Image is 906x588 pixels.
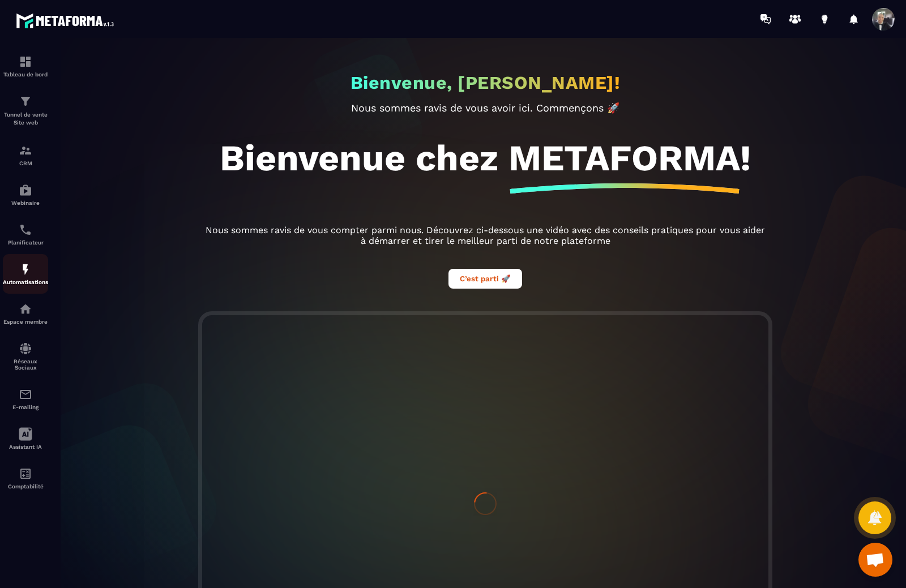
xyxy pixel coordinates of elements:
img: automations [19,183,32,197]
p: Planificateur [3,239,48,246]
p: Tunnel de vente Site web [3,111,48,127]
a: schedulerschedulerPlanificateur [3,214,48,254]
img: email [19,388,32,401]
p: CRM [3,160,48,166]
a: formationformationTunnel de vente Site web [3,86,48,135]
h2: Bienvenue, [PERSON_NAME]! [351,72,621,93]
p: Automatisations [3,279,48,285]
img: formation [19,55,32,68]
img: formation [19,95,32,108]
a: social-networksocial-networkRéseaux Sociaux [3,333,48,379]
img: automations [19,263,32,276]
a: emailemailE-mailing [3,379,48,419]
a: automationsautomationsAutomatisations [3,254,48,294]
p: Webinaire [3,200,48,206]
p: Comptabilité [3,483,48,490]
p: Tableau de bord [3,71,48,78]
div: Ouvrir le chat [858,543,892,577]
a: automationsautomationsEspace membre [3,294,48,333]
img: formation [19,144,32,157]
a: automationsautomationsWebinaire [3,175,48,214]
a: formationformationCRM [3,135,48,175]
img: logo [16,10,118,31]
p: Espace membre [3,319,48,325]
a: accountantaccountantComptabilité [3,458,48,498]
p: Nous sommes ravis de vous compter parmi nous. Découvrez ci-dessous une vidéo avec des conseils pr... [202,225,768,246]
a: formationformationTableau de bord [3,46,48,86]
h1: Bienvenue chez METAFORMA! [220,136,751,179]
p: Réseaux Sociaux [3,358,48,371]
a: Assistant IA [3,419,48,458]
a: C’est parti 🚀 [448,273,522,284]
img: automations [19,302,32,316]
p: E-mailing [3,404,48,410]
img: scheduler [19,223,32,237]
button: C’est parti 🚀 [448,269,522,289]
img: accountant [19,467,32,480]
p: Assistant IA [3,444,48,450]
p: Nous sommes ravis de vous avoir ici. Commençons 🚀 [202,102,768,114]
img: social-network [19,342,32,355]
